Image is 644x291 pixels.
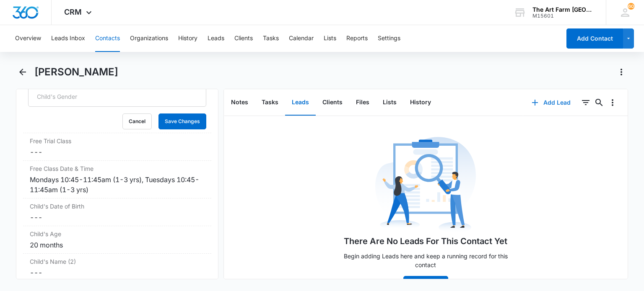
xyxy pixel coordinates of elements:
[95,25,120,52] button: Contacts
[122,113,152,129] button: Cancel
[30,212,204,222] dd: ---
[30,257,204,266] label: Child's Name (2)
[289,25,314,52] button: Calendar
[376,90,403,116] button: Lists
[324,25,336,52] button: Lists
[23,133,211,161] div: Free Trial Class---
[263,25,279,52] button: Tasks
[130,25,168,52] button: Organizations
[30,240,204,250] div: 20 months
[378,25,400,52] button: Settings
[15,25,41,52] button: Overview
[178,25,197,52] button: History
[592,96,606,109] button: Search...
[208,25,224,52] button: Leads
[30,136,204,145] label: Free Trial Class
[234,25,253,52] button: Clients
[344,235,507,247] h1: There Are No Leads For This Contact Yet
[23,254,211,281] div: Child's Name (2)---
[255,90,285,116] button: Tasks
[23,226,211,254] div: Child's Age20 months
[338,252,514,269] p: Begin adding Leads here and keep a running record for this contact
[566,28,623,49] button: Add Contact
[64,8,82,16] span: CRM
[30,202,204,211] label: Child's Date of Birth
[158,113,206,129] button: Save Changes
[346,25,368,52] button: Reports
[285,90,316,116] button: Leads
[606,96,619,109] button: Overflow Menu
[16,65,29,79] button: Back
[30,147,204,157] dd: ---
[23,198,211,226] div: Child's Date of Birth---
[30,268,204,278] dd: ---
[523,93,579,113] button: Add Lead
[30,175,204,195] div: Mondays 10:45-11:45am (1-3 yrs), Tuesdays 10:45-11:45am (1-3 yrs)
[532,6,594,13] div: account name
[579,96,592,109] button: Filters
[23,161,211,198] div: Free Class Date & TimeMondays 10:45-11:45am (1-3 yrs), Tuesdays 10:45-11:45am (1-3 yrs)
[628,3,634,10] div: notifications count
[30,229,204,238] label: Child's Age
[34,66,118,78] h1: [PERSON_NAME]
[628,3,634,10] span: 60
[615,65,628,79] button: Actions
[30,164,204,173] label: Free Class Date & Time
[51,25,85,52] button: Leads Inbox
[375,134,476,235] img: No Data
[224,90,255,116] button: Notes
[532,13,594,19] div: account id
[28,87,206,107] input: Child's Gender
[349,90,376,116] button: Files
[403,90,438,116] button: History
[316,90,349,116] button: Clients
